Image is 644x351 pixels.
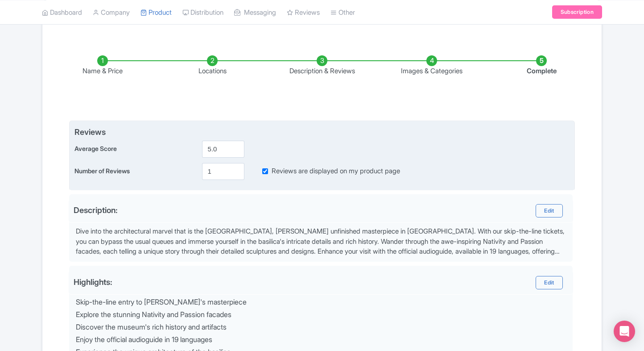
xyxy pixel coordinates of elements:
[76,336,568,344] div: Enjoy the official audioguide in 19 languages
[267,55,377,76] li: Description & Reviews
[157,55,267,76] li: Locations
[76,323,568,331] div: Discover the museum's rich history and artifacts
[76,298,568,306] div: Skip-the-line entry to [PERSON_NAME]'s masterpiece
[76,226,568,257] div: Dive into the architectural marvel that is the [GEOGRAPHIC_DATA], [PERSON_NAME] unfinished master...
[487,55,596,76] li: Complete
[74,205,118,215] span: Description:
[272,166,400,176] label: Reviews are displayed on my product page
[377,55,487,76] li: Images & Categories
[536,204,562,217] a: Edit
[552,5,602,19] a: Subscription
[74,126,570,138] span: Reviews
[614,321,635,342] div: Open Intercom Messenger
[74,167,130,175] span: Number of Reviews
[76,311,568,319] div: Explore the stunning Nativity and Passion facades
[74,277,112,287] div: Highlights:
[536,276,562,289] a: Edit
[74,145,117,152] span: Average Score
[48,55,157,76] li: Name & Price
